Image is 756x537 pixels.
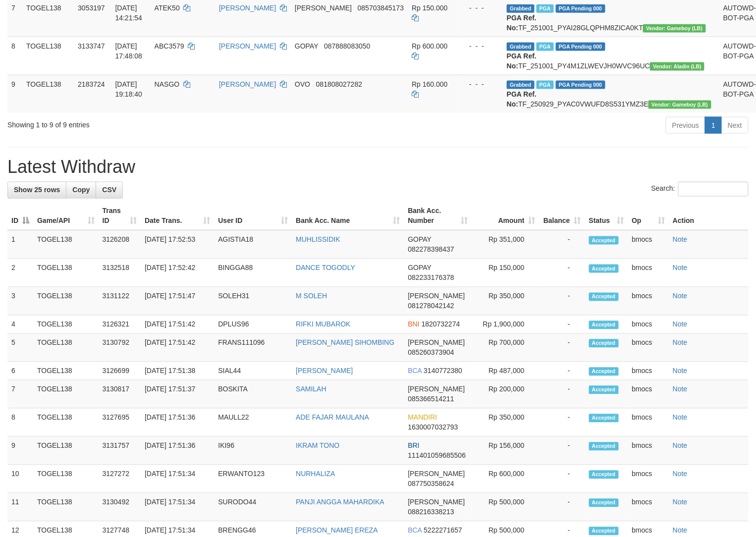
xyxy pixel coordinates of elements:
span: Accepted [589,293,619,301]
a: Copy [66,182,96,199]
a: IKRAM TONO [296,442,339,450]
a: Note [673,527,688,535]
a: DANCE TOGODLY [296,264,355,272]
td: bmocs [628,259,669,287]
a: 1 [705,117,722,134]
a: [PERSON_NAME] SIHOMBING [296,339,394,347]
td: bmocs [628,316,669,334]
span: Rp 600.000 [412,42,447,50]
span: ATEK50 [155,4,180,12]
span: Copy 085260373904 to clipboard [408,349,454,357]
span: OVO [295,80,310,88]
td: DPLUS96 [214,316,292,334]
a: MUHLISSIDIK [296,236,340,244]
b: PGA Ref. No: [507,14,537,32]
span: Marked by bmocs [537,4,554,13]
span: Accepted [589,499,619,507]
td: Rp 600,000 [472,465,540,493]
td: bmocs [628,334,669,362]
span: Grabbed [507,81,535,89]
td: Rp 200,000 [472,380,540,409]
div: - - - [461,41,499,51]
span: Grabbed [507,43,535,51]
th: Bank Acc. Number: activate to sort column ascending [404,202,472,230]
th: Op: activate to sort column ascending [628,202,669,230]
b: PGA Ref. No: [507,52,537,70]
span: PGA Pending [556,4,605,13]
a: CSV [96,182,123,199]
td: FRANS111096 [214,334,292,362]
a: NURHALIZA [296,470,335,478]
span: [PERSON_NAME] [408,470,465,478]
a: Note [673,414,688,422]
a: Note [673,385,688,393]
td: AGISTIA18 [214,230,292,259]
a: Note [673,236,688,244]
span: 3053197 [78,4,105,12]
span: Copy 1820732274 to clipboard [422,321,460,328]
span: Accepted [589,265,619,273]
span: Copy 3140772380 to clipboard [424,367,462,375]
a: RIFKI MUBAROK [296,321,350,328]
span: Accepted [589,339,619,348]
td: - [540,380,585,409]
span: GOPAY [295,42,318,50]
span: ABC3579 [155,42,184,50]
th: Status: activate to sort column ascending [585,202,628,230]
td: bmocs [628,437,669,465]
span: MANDIRI [408,414,437,422]
input: Search: [678,182,749,197]
span: Copy 087888083050 to clipboard [324,42,370,50]
span: Vendor URL: https://dashboard.q2checkout.com/secure [648,101,711,109]
td: bmocs [628,465,669,493]
td: - [540,409,585,437]
td: Rp 700,000 [472,334,540,362]
a: M SOLEH [296,292,327,300]
a: Previous [666,117,705,134]
span: Marked by bmocs [537,81,554,89]
div: - - - [461,79,499,89]
td: Rp 350,000 [472,287,540,316]
span: Copy 081808027282 to clipboard [316,80,362,88]
span: Copy 082233176378 to clipboard [408,274,454,282]
span: [DATE] 19:18:40 [115,80,143,98]
div: Showing 1 to 9 of 9 entries [7,116,308,130]
span: Copy 111401059685506 to clipboard [408,452,466,460]
b: PGA Ref. No: [507,90,537,108]
a: Next [721,117,749,134]
span: Copy 085703845173 to clipboard [358,4,404,12]
span: Vendor URL: https://dashboard.q2checkout.com/secure [643,24,705,33]
a: ADE FAJAR MAULANA [296,414,369,422]
a: PANJI ANGGA MAHARDIKA [296,498,384,506]
span: [PERSON_NAME] [408,339,465,347]
span: Accepted [589,236,619,245]
td: TF_251001_PY4M1ZLWEVJH0WVC96UC [503,37,719,75]
td: bmocs [628,230,669,259]
span: PGA Pending [556,43,605,51]
td: - [540,493,585,522]
td: - [540,362,585,380]
td: TOGEL138 [22,37,74,75]
span: Accepted [589,321,619,329]
span: 3133747 [78,42,105,50]
td: bmocs [628,287,669,316]
a: [PERSON_NAME] [219,4,276,12]
span: Copy 5222271657 to clipboard [424,527,462,535]
a: [PERSON_NAME] [219,42,276,50]
span: BRI [408,442,420,450]
td: Rp 351,000 [472,230,540,259]
td: Rp 487,000 [472,362,540,380]
span: [DATE] 14:21:54 [115,4,143,22]
a: [PERSON_NAME] [219,80,276,88]
span: Rp 150.000 [412,4,447,12]
td: Rp 1,900,000 [472,316,540,334]
span: [PERSON_NAME] [408,498,465,506]
div: - - - [461,3,499,13]
span: Accepted [589,368,619,376]
span: [PERSON_NAME] [408,292,465,300]
td: SIAL44 [214,362,292,380]
td: - [540,465,585,493]
span: BCA [408,367,422,375]
span: Vendor URL: https://dashboard.q2checkout.com/secure [650,62,704,71]
span: GOPAY [408,236,432,244]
